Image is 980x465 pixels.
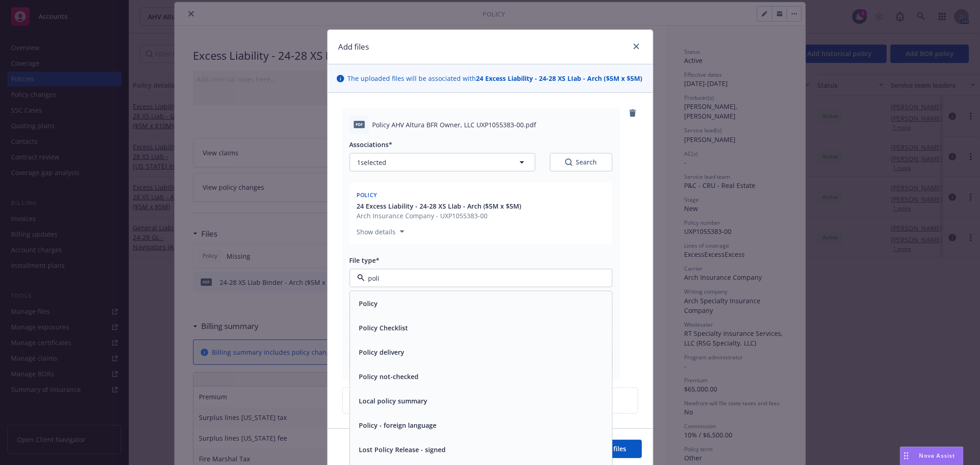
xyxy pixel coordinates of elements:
[901,447,912,465] div: Drag to move
[359,299,378,308] button: Policy
[900,447,963,465] button: Nova Assist
[365,273,594,283] input: Filter by keyword
[350,256,380,265] span: File type*
[919,452,956,459] span: Nova Assist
